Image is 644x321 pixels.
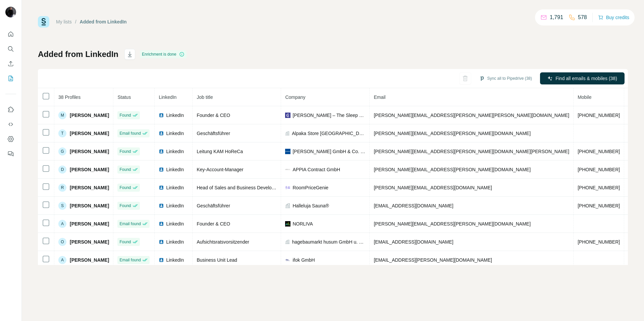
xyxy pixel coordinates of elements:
span: LinkedIn [166,112,184,119]
img: LinkedIn logo [159,257,164,263]
div: Added from LinkedIn [80,18,127,25]
img: LinkedIn logo [159,185,164,190]
span: [PERSON_NAME] [70,112,109,119]
span: [PERSON_NAME] [70,148,109,155]
span: [PERSON_NAME] [70,257,109,263]
img: LinkedIn logo [159,239,164,245]
span: Job title [197,94,213,100]
img: company-logo [285,113,290,118]
span: Company [285,94,305,100]
div: R [58,184,66,192]
span: LinkedIn [166,257,184,263]
span: Found [119,167,131,173]
h1: Added from LinkedIn [38,49,118,60]
img: company-logo [285,221,290,227]
span: Geschäftsführer [197,203,230,208]
span: LinkedIn [166,148,184,155]
span: Find all emails & mobiles (38) [555,75,617,82]
button: My lists [5,72,16,84]
a: My lists [56,19,72,24]
span: [PERSON_NAME] [70,220,109,227]
span: RoomPriceGenie [292,184,328,191]
span: Found [119,112,131,118]
span: [PHONE_NUMBER] [578,185,620,190]
span: Leitung KAM HoReCa [197,149,243,154]
span: [PERSON_NAME] [70,184,109,191]
span: Found [119,185,131,191]
img: Surfe Logo [38,16,49,27]
span: LinkedIn [166,184,184,191]
span: [PERSON_NAME][EMAIL_ADDRESS][PERSON_NAME][DOMAIN_NAME] [374,131,531,136]
div: A [58,220,66,228]
img: company-logo [285,257,290,263]
div: Enrichment is done [140,50,186,58]
span: LinkedIn [159,94,176,100]
span: [PERSON_NAME][EMAIL_ADDRESS][PERSON_NAME][DOMAIN_NAME] [374,221,531,227]
button: Search [5,43,16,55]
button: Quick start [5,28,16,40]
button: Use Surfe API [5,118,16,130]
span: LinkedIn [166,202,184,209]
div: D [58,166,66,174]
img: LinkedIn logo [159,149,164,154]
span: [PERSON_NAME][EMAIL_ADDRESS][PERSON_NAME][DOMAIN_NAME] [374,167,531,172]
button: Use Surfe on LinkedIn [5,104,16,116]
span: Found [119,148,131,154]
span: Alpaka Store [GEOGRAPHIC_DATA] UG [292,130,365,137]
span: [PERSON_NAME] [70,239,109,245]
span: [PERSON_NAME] [70,166,109,173]
span: [PERSON_NAME][EMAIL_ADDRESS][DOMAIN_NAME] [374,185,492,190]
img: Avatar [5,7,16,17]
span: Status [117,94,131,100]
span: LinkedIn [166,130,184,137]
span: Email [374,94,385,100]
span: Found [119,203,131,209]
button: Find all emails & mobiles (38) [540,72,625,84]
span: [PERSON_NAME][EMAIL_ADDRESS][PERSON_NAME][DOMAIN_NAME][PERSON_NAME] [374,149,569,154]
span: [EMAIL_ADDRESS][DOMAIN_NAME] [374,239,453,245]
span: 38 Profiles [58,94,80,100]
span: Business Unit Lead [197,257,237,263]
span: Aufsichtsratsvorsitzender [197,239,249,245]
button: Dashboard [5,133,16,145]
span: Founder & CEO [197,221,230,227]
button: Sync all to Pipedrive (38) [475,73,537,83]
p: 578 [578,13,587,21]
div: M [58,111,66,119]
span: Email found [119,221,141,227]
img: LinkedIn logo [159,221,164,227]
span: Founder & CEO [197,113,230,118]
img: LinkedIn logo [159,167,164,172]
span: Halleluja Sauna® [292,202,329,209]
div: A [58,256,66,264]
img: company-logo [285,167,290,172]
span: Email found [119,257,141,263]
span: [PERSON_NAME][EMAIL_ADDRESS][PERSON_NAME][PERSON_NAME][DOMAIN_NAME] [374,113,569,118]
span: Mobile [578,94,591,100]
span: [EMAIL_ADDRESS][DOMAIN_NAME] [374,203,453,208]
span: [PERSON_NAME] – The Sleep Company [292,112,365,119]
span: [PHONE_NUMBER] [578,167,620,172]
span: [PHONE_NUMBER] [578,113,620,118]
div: G [58,147,66,155]
div: T [58,129,66,137]
span: [PERSON_NAME] [70,202,109,209]
img: LinkedIn logo [159,203,164,208]
span: [PHONE_NUMBER] [578,149,620,154]
span: ifok GmbH [292,257,315,263]
span: [PERSON_NAME] GmbH & Co. KGaA [292,148,365,155]
span: [PHONE_NUMBER] [578,203,620,208]
span: APPIA Contract GmbH [292,166,340,173]
img: LinkedIn logo [159,131,164,136]
button: Feedback [5,148,16,160]
div: O [58,238,66,246]
span: LinkedIn [166,239,184,245]
span: [EMAIL_ADDRESS][PERSON_NAME][DOMAIN_NAME] [374,257,492,263]
img: company-logo [285,185,290,190]
span: LinkedIn [166,220,184,227]
li: / [75,18,76,25]
span: [PERSON_NAME] [70,130,109,137]
span: hagebaumarkt husum GmbH u. Co. KG [292,239,366,245]
span: Geschäftsführer [197,131,230,136]
p: 1,791 [550,13,563,21]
